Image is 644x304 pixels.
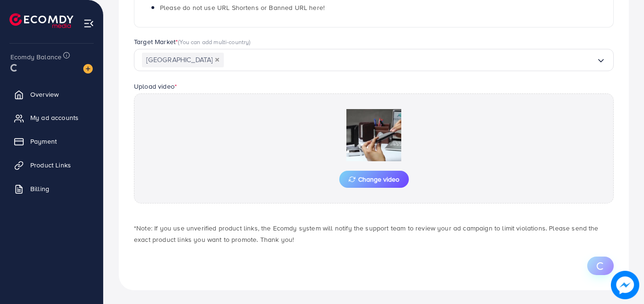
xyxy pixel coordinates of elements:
input: Search for option [224,53,596,67]
a: Payment [7,132,96,151]
p: *Note: If you use unverified product links, the Ecomdy system will notify the support team to rev... [134,222,614,245]
span: Product Links [30,160,71,170]
span: Overview [30,90,59,99]
span: Please do not use URL Shortens or Banned URL here! [160,3,325,12]
a: Overview [7,85,96,104]
span: Billing [30,184,49,193]
img: menu [83,18,94,29]
span: (You can add multi-country) [178,37,250,46]
label: Upload video [134,82,177,91]
img: logo [9,13,73,28]
img: image [611,271,639,299]
img: image [83,64,93,74]
div: Search for option [134,49,614,71]
a: Billing [7,179,96,198]
button: Deselect Pakistan [215,57,220,62]
span: [GEOGRAPHIC_DATA] [142,53,224,67]
span: Change video [349,176,399,183]
span: My ad accounts [30,113,79,122]
a: Product Links [7,156,96,175]
img: Preview Image [326,109,421,161]
span: Payment [30,137,57,146]
a: My ad accounts [7,108,96,127]
label: Target Market [134,37,251,46]
span: Ecomdy Balance [10,52,62,62]
button: Change video [339,171,409,188]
